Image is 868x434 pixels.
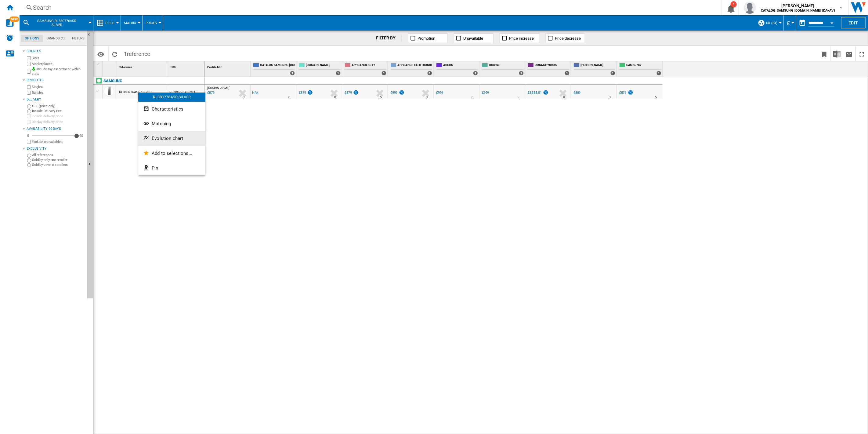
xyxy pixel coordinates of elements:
[138,102,205,116] button: Characteristics
[138,146,205,161] button: Add to selections...
[152,136,183,141] span: Evolution chart
[152,106,183,112] span: Characteristics
[138,116,205,131] button: Matching
[138,93,205,102] div: RL38C776ASR SILVER
[138,161,205,175] button: Pin...
[152,165,158,171] span: Pin
[152,151,192,156] span: Add to selections...
[138,131,205,146] button: Evolution chart
[152,121,171,126] span: Matching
